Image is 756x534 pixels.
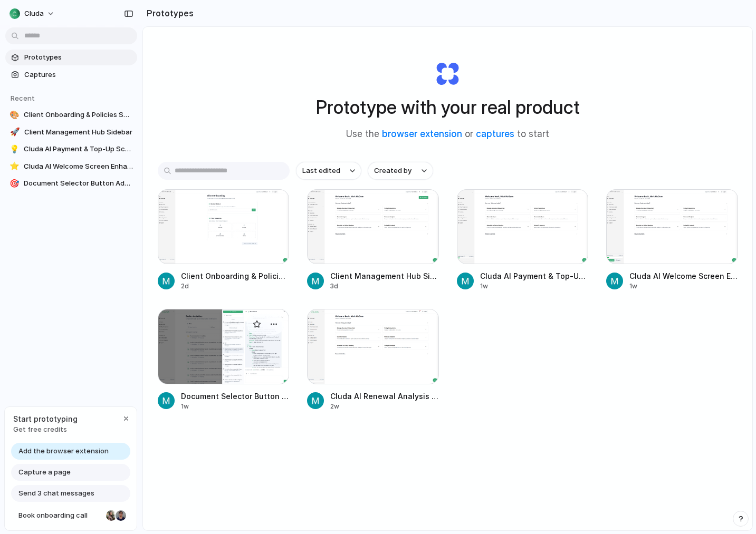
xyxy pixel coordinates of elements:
span: Client Management Hub Sidebar [24,127,133,138]
button: Created by [368,162,433,180]
a: Cluda AI Welcome Screen EnhancementsCluda AI Welcome Screen Enhancements1w [606,189,738,291]
span: Cluda AI Welcome Screen Enhancements [629,270,738,281]
div: Nicole Kubica [105,509,118,522]
a: 💡Cluda AI Payment & Top-Up Screen [5,141,137,157]
div: 3d [330,281,439,291]
div: 💡 [9,144,20,154]
div: 1w [480,281,589,291]
a: Client Onboarding & Policies ScreenClient Onboarding & Policies Screen2d [158,189,290,291]
span: Recent [11,94,35,102]
a: Cluda AI Payment & Top-Up ScreenCluda AI Payment & Top-Up Screen1w [457,189,589,291]
a: 🚀Client Management Hub Sidebar [5,124,137,140]
span: Prototypes [24,52,133,63]
span: Cluda AI Payment & Top-Up Screen [480,270,589,281]
div: 2d [181,281,290,291]
a: Cluda AI Renewal Analysis DashboardCluda AI Renewal Analysis Dashboard2w [307,309,439,411]
a: 🎨Client Onboarding & Policies Screen [5,107,137,123]
span: Client Onboarding & Policies Screen [24,110,133,120]
a: browser extension [382,129,462,139]
div: 1w [181,402,290,411]
span: Cluda AI Welcome Screen Enhancements [24,161,133,172]
span: Start prototyping [13,413,78,424]
a: Book onboarding call [11,507,130,524]
button: cluda [5,5,60,22]
div: Christian Iacullo [114,509,127,522]
a: ⭐Cluda AI Welcome Screen Enhancements [5,159,137,174]
span: Add the browser extension [18,446,109,457]
div: 🎯 [9,178,20,189]
h2: Prototypes [142,7,194,20]
a: captures [476,129,514,139]
span: Document Selector Button Addition [24,178,133,189]
span: Book onboarding call [18,510,102,521]
div: ⭐ [9,161,20,172]
a: 🎯Document Selector Button Addition [5,176,137,191]
span: Last edited [302,166,340,176]
span: Send 3 chat messages [18,488,94,499]
div: 🚀 [9,127,20,138]
span: Cluda AI Renewal Analysis Dashboard [330,391,439,402]
div: 1w [629,281,738,291]
span: Get free credits [13,424,78,435]
a: Document Selector Button AdditionDocument Selector Button Addition1w [158,309,290,411]
span: Client Onboarding & Policies Screen [181,270,290,281]
span: Client Management Hub Sidebar [330,270,439,281]
span: Created by [374,166,412,176]
a: Prototypes [5,50,137,65]
a: Captures [5,67,137,83]
span: Capture a page [18,467,71,478]
div: 2w [330,402,439,411]
div: 🎨 [9,110,20,120]
span: Cluda AI Payment & Top-Up Screen [24,144,133,154]
h1: Prototype with your real product [316,93,580,121]
span: cluda [24,8,44,19]
span: Document Selector Button Addition [181,391,290,402]
span: Captures [24,70,133,80]
span: Use the or to start [346,128,549,141]
a: Client Management Hub SidebarClient Management Hub Sidebar3d [307,189,439,291]
button: Last edited [296,162,361,180]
